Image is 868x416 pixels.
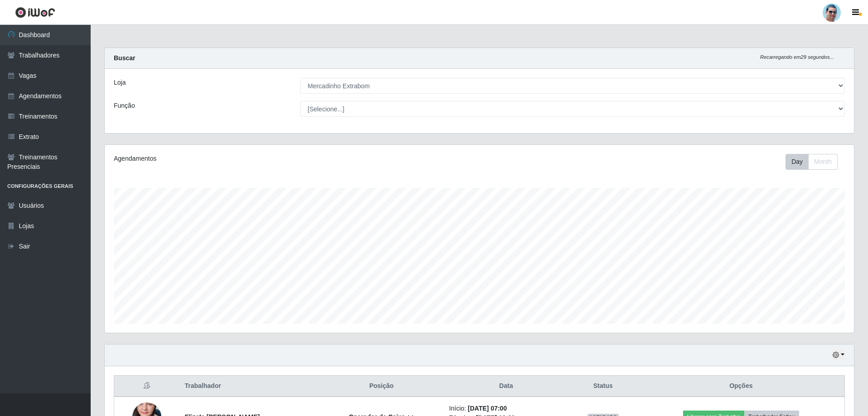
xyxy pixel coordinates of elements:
th: Status [568,376,637,397]
button: Day [786,154,809,170]
th: Trabalhador [179,376,320,397]
strong: Buscar [114,54,135,62]
div: First group [786,154,838,170]
div: Agendamentos [114,154,411,163]
th: Opções [638,376,845,397]
time: [DATE] 07:00 [468,405,507,412]
label: Loja [114,78,126,87]
img: CoreUI Logo [15,7,55,18]
div: Toolbar with button groups [786,154,845,170]
li: Início: [449,404,563,413]
button: Month [808,154,838,170]
i: Recarregando em 29 segundos... [760,54,834,60]
label: Função [114,101,135,110]
th: Posição [319,376,444,397]
th: Data [444,376,568,397]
